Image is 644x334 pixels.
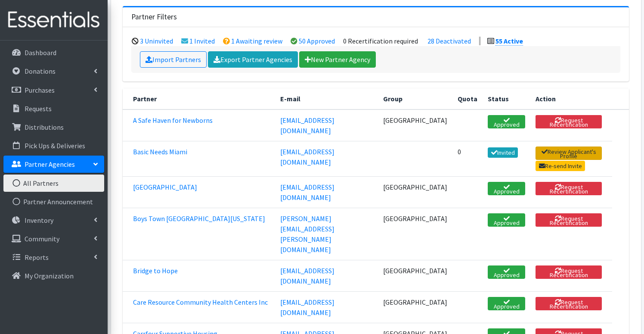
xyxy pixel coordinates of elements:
[231,37,282,45] a: 1 Awaiting review
[280,266,334,285] a: [EMAIL_ADDRESS][DOMAIN_NAME]
[378,260,452,291] td: [GEOGRAPHIC_DATA]
[536,147,602,160] a: Review Applicant's Profile
[3,267,104,284] a: My Organization
[3,62,104,80] a: Donations
[378,208,452,260] td: [GEOGRAPHIC_DATA]
[123,88,275,109] th: Partner
[488,147,518,158] a: Invited
[3,212,104,229] a: Inventory
[378,109,452,141] td: [GEOGRAPHIC_DATA]
[133,214,265,223] a: Boys Town [GEOGRAPHIC_DATA][US_STATE]
[536,265,602,279] button: Request Recertification
[427,37,471,45] a: 28 Deactivated
[133,116,213,125] a: A Safe Haven for Newborns
[275,88,378,109] th: E-mail
[488,182,525,195] a: Approved
[3,193,104,210] a: Partner Announcement
[133,147,187,156] a: Basic Needs Miami
[483,88,530,109] th: Status
[25,67,56,75] p: Donations
[25,160,75,169] p: Partner Agencies
[133,266,178,275] a: Bridge to Hope
[536,161,585,171] a: Re-send Invite
[3,230,104,247] a: Community
[280,214,334,254] a: [PERSON_NAME][EMAIL_ADDRESS][PERSON_NAME][DOMAIN_NAME]
[280,147,334,166] a: [EMAIL_ADDRESS][DOMAIN_NAME]
[3,100,104,117] a: Requests
[280,183,334,202] a: [EMAIL_ADDRESS][DOMAIN_NAME]
[25,86,55,94] p: Purchases
[343,37,418,45] li: 0 Recertification required
[536,213,602,227] button: Request Recertification
[25,272,74,280] p: My Organization
[25,104,52,113] p: Requests
[25,123,64,131] p: Distributions
[3,81,104,99] a: Purchases
[299,51,376,68] a: New Partner Agency
[488,297,525,310] a: Approved
[3,137,104,154] a: Pick Ups & Deliveries
[536,297,602,310] button: Request Recertification
[3,249,104,266] a: Reports
[133,298,268,306] a: Care Resource Community Health Centers Inc
[280,298,334,317] a: [EMAIL_ADDRESS][DOMAIN_NAME]
[280,116,334,135] a: [EMAIL_ADDRESS][DOMAIN_NAME]
[3,156,104,173] a: Partner Agencies
[488,265,525,279] a: Approved
[3,6,104,34] img: HumanEssentials
[25,216,53,225] p: Inventory
[3,175,104,192] a: All Partners
[378,176,452,208] td: [GEOGRAPHIC_DATA]
[378,88,452,109] th: Group
[452,88,483,109] th: Quota
[25,253,49,262] p: Reports
[3,119,104,136] a: Distributions
[140,51,207,68] a: Import Partners
[25,48,56,57] p: Dashboard
[495,37,523,46] a: 55 Active
[452,141,483,176] td: 0
[208,51,298,68] a: Export Partner Agencies
[530,88,612,109] th: Action
[536,115,602,128] button: Request Recertification
[488,115,525,128] a: Approved
[299,37,335,45] a: 50 Approved
[25,234,59,243] p: Community
[3,44,104,61] a: Dashboard
[536,182,602,195] button: Request Recertification
[131,12,177,22] h3: Partner Filters
[189,37,215,45] a: 1 Invited
[488,213,525,227] a: Approved
[133,183,197,191] a: [GEOGRAPHIC_DATA]
[25,141,85,150] p: Pick Ups & Deliveries
[140,37,173,45] a: 3 Uninvited
[378,291,452,323] td: [GEOGRAPHIC_DATA]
